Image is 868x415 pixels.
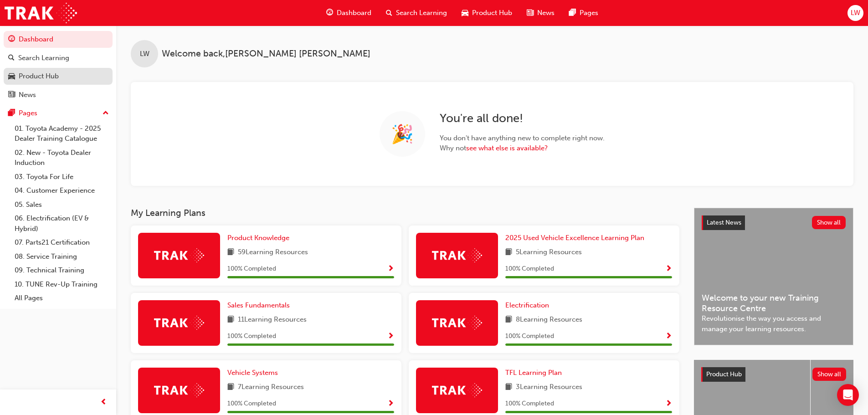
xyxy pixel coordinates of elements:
span: news-icon [527,7,534,19]
span: Welcome to your new Training Resource Centre [702,293,846,313]
span: Show Progress [665,400,672,408]
div: Open Intercom Messenger [837,384,859,406]
button: Show Progress [665,263,672,275]
a: Product HubShow all [701,367,846,382]
div: Pages [19,108,37,118]
span: Latest News [707,219,741,226]
img: Trak [432,248,482,262]
a: 10. TUNE Rev-Up Training [11,277,113,292]
span: book-icon [227,247,234,258]
a: 01. Toyota Academy - 2025 Dealer Training Catalogue [11,122,113,146]
img: Trak [154,316,204,330]
span: Show Progress [387,265,394,273]
span: search-icon [8,54,15,62]
a: car-iconProduct Hub [454,4,519,22]
a: All Pages [11,291,113,305]
a: TFL Learning Plan [505,368,565,378]
img: Trak [432,383,482,397]
span: News [537,8,555,18]
span: 100 % Completed [505,264,554,274]
span: Product Hub [472,8,512,18]
button: DashboardSearch LearningProduct HubNews [4,29,113,105]
span: Pages [580,8,598,18]
span: 8 Learning Resources [516,314,582,326]
span: Sales Fundamentals [227,301,290,309]
span: Show Progress [665,333,672,341]
button: Show Progress [387,263,394,275]
span: Show Progress [387,333,394,341]
button: Show all [812,216,846,229]
span: Product Knowledge [227,234,289,242]
span: 59 Learning Resources [238,247,308,258]
span: car-icon [8,72,15,81]
span: 11 Learning Resources [238,314,307,326]
span: 🎉 [391,129,414,139]
a: 08. Service Training [11,250,113,264]
a: Product Knowledge [227,233,293,243]
img: Trak [154,248,204,262]
span: Search Learning [396,8,447,18]
div: Search Learning [18,53,69,63]
button: Pages [4,105,113,122]
span: 5 Learning Resources [516,247,582,258]
a: Sales Fundamentals [227,300,293,311]
button: LW [847,5,863,21]
a: 07. Parts21 Certification [11,236,113,250]
a: Latest NewsShow allWelcome to your new Training Resource CentreRevolutionise the way you access a... [694,208,853,345]
span: book-icon [505,382,512,393]
span: book-icon [227,382,234,393]
img: Trak [154,383,204,397]
span: book-icon [505,247,512,258]
a: 04. Customer Experience [11,184,113,198]
span: TFL Learning Plan [505,369,562,377]
span: book-icon [227,314,234,326]
span: Dashboard [337,8,371,18]
a: 2025 Used Vehicle Excellence Learning Plan [505,233,648,243]
span: prev-icon [100,397,107,408]
span: pages-icon [8,109,15,118]
span: Revolutionise the way you access and manage your learning resources. [702,313,846,334]
span: Vehicle Systems [227,369,278,377]
a: 05. Sales [11,198,113,212]
a: Product Hub [4,68,113,85]
span: Show Progress [387,400,394,408]
a: news-iconNews [519,4,562,22]
a: 09. Technical Training [11,263,113,277]
span: Show Progress [665,265,672,273]
div: News [19,90,36,100]
button: Show all [812,368,847,381]
h2: You ' re all done! [440,111,605,126]
a: Vehicle Systems [227,368,282,378]
a: Dashboard [4,31,113,48]
div: Product Hub [19,71,59,82]
a: Electrification [505,300,553,311]
button: Show Progress [387,331,394,342]
span: news-icon [8,91,15,99]
span: Welcome back , [PERSON_NAME] [PERSON_NAME] [162,49,370,59]
a: 06. Electrification (EV & Hybrid) [11,211,113,236]
a: search-iconSearch Learning [379,4,454,22]
a: Search Learning [4,50,113,67]
span: guage-icon [326,7,333,19]
span: 100 % Completed [227,399,276,409]
span: 100 % Completed [227,264,276,274]
button: Show Progress [387,398,394,410]
span: car-icon [462,7,468,19]
a: guage-iconDashboard [319,4,379,22]
a: pages-iconPages [562,4,606,22]
span: pages-icon [569,7,576,19]
span: 2025 Used Vehicle Excellence Learning Plan [505,234,644,242]
span: search-icon [386,7,392,19]
a: News [4,87,113,103]
a: 02. New - Toyota Dealer Induction [11,146,113,170]
button: Show Progress [665,398,672,410]
img: Trak [5,3,77,23]
a: see what else is available? [466,144,548,152]
span: Product Hub [706,370,742,378]
span: 100 % Completed [505,331,554,342]
span: LW [851,8,860,18]
span: book-icon [505,314,512,326]
span: 100 % Completed [227,331,276,342]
